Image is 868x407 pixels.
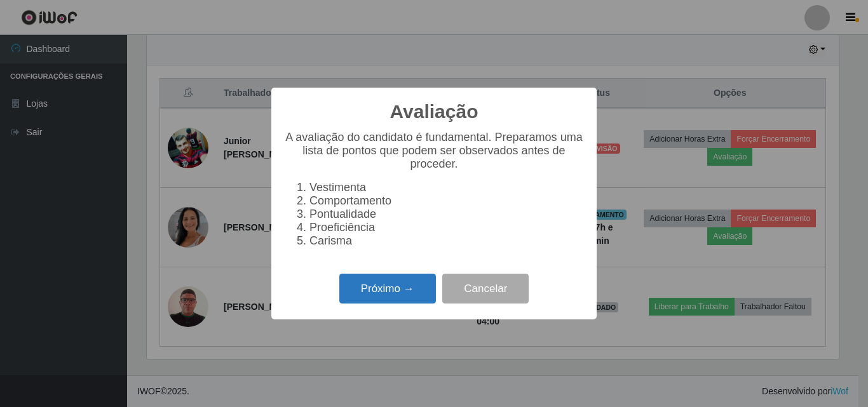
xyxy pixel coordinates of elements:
button: Cancelar [442,274,529,304]
p: A avaliação do candidato é fundamental. Preparamos uma lista de pontos que podem ser observados a... [284,131,584,171]
h2: Avaliação [390,100,478,123]
li: Carisma [309,234,584,248]
li: Vestimenta [309,181,584,194]
li: Comportamento [309,194,584,208]
button: Próximo → [339,274,436,304]
li: Proeficiência [309,221,584,234]
li: Pontualidade [309,208,584,221]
